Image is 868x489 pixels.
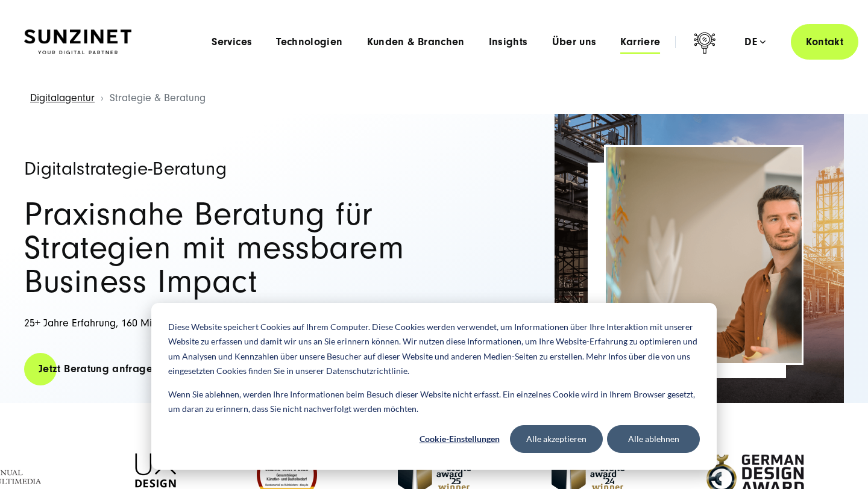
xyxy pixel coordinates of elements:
a: Technologien [276,36,342,48]
a: Kunden & Branchen [367,36,465,48]
a: Karriere [620,36,660,48]
img: Full-Service Digitalagentur SUNZINET - Strategieberatung [606,147,802,363]
div: Cookie banner [151,303,717,470]
span: 25+ Jahre Erfahrung, 160 Mitarbeitende in 3 Ländern [24,317,265,329]
img: SUNZINET Full Service Digital Agentur [24,30,131,55]
a: Über uns [552,36,597,48]
button: Alle akzeptieren [510,425,603,453]
p: Diese Website speichert Cookies auf Ihrem Computer. Diese Cookies werden verwendet, um Informatio... [168,320,700,379]
img: Full-Service Digitalagentur SUNZINET - Strategieberatung_2 [555,114,844,403]
a: Jetzt Beratung anfragen [24,352,173,386]
a: Insights [489,36,528,48]
button: Cookie-Einstellungen [413,425,506,453]
div: de [744,36,766,48]
h1: Digitalstrategie-Beratung [24,159,446,178]
span: Strategie & Beratung [110,92,206,104]
p: Wenn Sie ablehnen, werden Ihre Informationen beim Besuch dieser Website nicht erfasst. Ein einzel... [168,387,700,417]
a: Services [212,36,252,48]
a: Digitalagentur [30,92,95,104]
button: Alle ablehnen [607,425,700,453]
h2: Praxisnahe Beratung für Strategien mit messbarem Business Impact [24,198,446,299]
a: Kontakt [791,24,858,60]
